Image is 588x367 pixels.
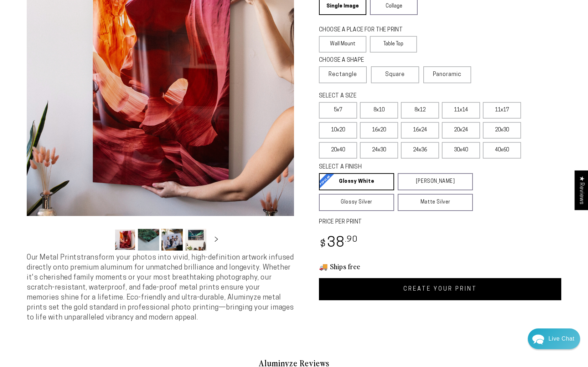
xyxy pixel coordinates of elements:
[345,236,358,244] sup: .90
[10,33,141,39] div: We usually reply in a few hours.
[82,11,100,29] img: Helga
[24,101,138,108] p: You received a new message from your online store's contact form. Country Code:US Name:[PERSON_NAME]
[483,122,521,139] label: 20x30
[320,240,326,249] span: $
[319,142,357,159] label: 20x40
[126,71,138,76] div: [DATE]
[24,70,31,77] img: b31cedecb15cef9934afd24c73859f3a
[385,70,405,79] span: Square
[360,102,398,119] label: 8x10
[97,232,112,247] button: Slide left
[433,72,461,77] span: Panoramic
[329,70,357,79] span: Rectangle
[319,173,394,190] a: Glossy White
[126,94,138,99] div: [DATE]
[319,26,411,34] legend: CHOOSE A PLACE FOR THE PRINT
[574,170,588,210] div: Click to open Judge.me floating reviews tab
[319,102,357,119] label: 5x7
[319,122,357,139] label: 10x20
[27,254,294,321] span: Our Metal Prints transform your photos into vivid, high-definition artwork infused directly onto ...
[14,57,136,64] div: Recent Conversations
[401,142,439,159] label: 24x36
[32,70,126,77] div: Aluminyze
[319,262,561,271] h3: 🚚 Ships free
[32,94,126,100] div: Aluminyze
[442,122,480,139] label: 20x24
[442,102,480,119] label: 11x14
[48,215,103,227] a: Send a Message
[114,229,136,251] button: Load image 1 in gallery view
[319,194,394,211] a: Glossy Silver
[398,173,473,190] a: [PERSON_NAME]
[370,36,417,52] label: Table Top
[319,278,561,300] a: CREATE YOUR PRINT
[360,122,398,139] label: 16x20
[55,205,97,208] span: We run on
[52,11,70,29] img: Marie J
[360,142,398,159] label: 24x30
[76,203,96,209] span: Re:amaze
[24,93,31,100] img: b31cedecb15cef9934afd24c73859f3a
[319,56,412,65] legend: CHOOSE A SHAPE
[319,236,358,250] bdi: 38
[319,36,366,52] label: Wall Mount
[528,328,580,349] div: Chat widget toggle
[319,92,461,100] legend: SELECT A SIZE
[442,142,480,159] label: 30x40
[208,232,224,247] button: Slide right
[401,102,439,119] label: 8x12
[319,163,456,171] legend: SELECT A FINISH
[67,11,85,29] img: John
[483,102,521,119] label: 11x17
[483,142,521,159] label: 40x60
[185,229,206,251] button: Load image 4 in gallery view
[548,328,574,349] div: Contact Us Directly
[24,78,138,85] p: Thank You
[401,122,439,139] label: 16x24
[398,194,473,211] a: Matte Silver
[138,229,159,251] button: Load image 2 in gallery view
[319,218,561,226] label: PRICE PER PRINT
[161,229,183,251] button: Load image 3 in gallery view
